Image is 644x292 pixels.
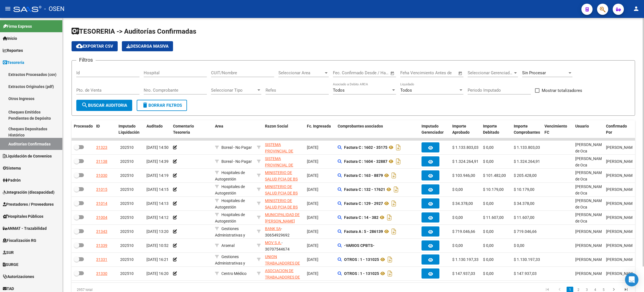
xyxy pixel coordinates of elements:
[606,124,627,135] span: Confirmado Por
[514,201,534,206] span: $ 34.378,00
[265,170,302,181] div: - 30626983398
[3,177,21,183] span: Padrón
[514,243,524,248] span: $ 0,00
[335,120,419,139] datatable-header-cell: Comprobantes asociados
[512,120,542,139] datatable-header-cell: Importe Comprobantes
[215,226,245,244] span: Gestiones Administrativas y Otros
[215,124,223,128] span: Area
[452,271,475,276] span: $ 147.937,03
[452,201,473,206] span: $ 34.378,00
[81,103,127,108] span: Buscar Auditoria
[3,274,34,280] span: Autorizaciones
[94,120,116,139] datatable-header-cell: ID
[122,41,173,51] app-download-masive: Descarga masiva de comprobantes (adjuntos)
[333,88,345,93] span: Todos
[265,198,302,209] div: - 30626983398
[575,184,605,195] span: [PERSON_NAME] de Oca
[606,243,636,248] span: [PERSON_NAME]
[483,124,499,135] span: Importe Debitado
[142,102,148,108] mat-icon: delete
[265,170,298,188] span: MINISTERIO DE SALUD PCIA DE BS AS
[144,120,171,139] datatable-header-cell: Auditado
[81,102,88,108] mat-icon: search
[3,261,18,268] span: SURGE
[120,173,134,178] span: 202510
[344,229,383,234] strong: Factura A : 5 - 286139
[76,44,113,49] span: Exportar CSV
[468,70,513,75] span: Seleccionar Gerenciador
[96,158,107,165] div: 31138
[307,243,318,248] span: [DATE]
[96,214,107,221] div: 31004
[213,120,255,139] datatable-header-cell: Area
[344,243,375,248] strong: -VARIOS CPBTS-
[344,271,379,276] strong: OTROS : 1 - 131025
[265,226,281,231] span: BANK SA
[392,185,400,194] i: Descargar documento
[606,229,636,234] span: [PERSON_NAME]
[3,165,21,171] span: Sistema
[307,124,331,128] span: Fc. Ingresada
[542,120,573,139] datatable-header-cell: Vencimiento FC
[3,153,52,159] span: Liquidación de Convenios
[137,100,187,111] button: Borrar Filtros
[265,212,300,223] span: MUNICIPALIDAD DE [PERSON_NAME]
[120,159,134,164] span: 202510
[390,199,397,208] i: Descargar documento
[452,173,475,178] span: $ 103.946,00
[386,269,394,278] i: Descargar documento
[483,201,494,206] span: $ 0,00
[263,120,305,139] datatable-header-cell: Razon Social
[96,144,107,151] div: 31323
[265,142,293,160] span: SISTEMA PROVINCIAL DE SALUD
[126,44,169,49] span: Descarga Masiva
[221,159,252,164] span: Boreal - No Pagar
[452,124,470,135] span: Importe Aprobado
[307,145,318,150] span: [DATE]
[514,159,540,164] span: $ 1.324.264,91
[389,70,396,77] button: Open calendar
[265,254,300,284] span: UNION TRABAJADORES DE ENTIDADES DEPORTIVAS Y CIVILES
[221,145,252,150] span: Boreal - No Pagar
[142,103,182,108] span: Borrar Filtros
[3,59,24,66] span: Tesorería
[265,212,302,223] div: - 30999006058
[3,35,17,41] span: Inicio
[575,257,605,262] span: [PERSON_NAME]
[221,271,247,276] span: Centro Médico
[3,189,55,195] span: Integración (discapacidad)
[221,243,235,248] span: Arsenal
[483,145,494,150] span: $ 0,00
[3,213,43,219] span: Hospitales Públicos
[390,227,397,236] i: Descargar documento
[361,70,388,75] input: Fecha fin
[307,201,318,206] span: [DATE]
[452,257,479,262] span: $ 1.130.197,33
[120,271,134,276] span: 202510
[514,257,540,262] span: $ 1.130.197,33
[120,215,134,220] span: 202510
[3,225,47,231] span: ANMAT - Trazabilidad
[575,229,605,234] span: [PERSON_NAME]
[265,198,298,216] span: MINISTERIO DE SALUD PCIA DE BS AS
[119,124,139,135] span: Imputado Liquidación
[344,145,387,150] strong: Factura C : 1602 - 35175
[344,201,383,206] strong: Factura C : 129 - 2927
[514,124,540,135] span: Importe Comprobantes
[344,173,383,178] strong: Factura C : 163 - 8879
[575,243,605,248] span: [PERSON_NAME]
[3,201,54,207] span: Prestadores / Proveedores
[514,215,534,220] span: $ 11.607,00
[344,215,378,220] strong: Factura C : 14 - 382
[96,256,107,263] div: 31331
[606,187,636,192] span: [PERSON_NAME]
[483,173,506,178] span: $ 101.482,00
[419,120,450,139] datatable-header-cell: Imputado Gerenciador
[265,268,302,279] div: - 30545879375
[265,254,302,265] div: - 30531602273
[481,120,512,139] datatable-header-cell: Importe Debitado
[307,173,318,178] span: [DATE]
[4,5,11,12] mat-icon: menu
[146,145,169,150] span: [DATE] 14:50
[3,237,36,244] span: Fiscalización RG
